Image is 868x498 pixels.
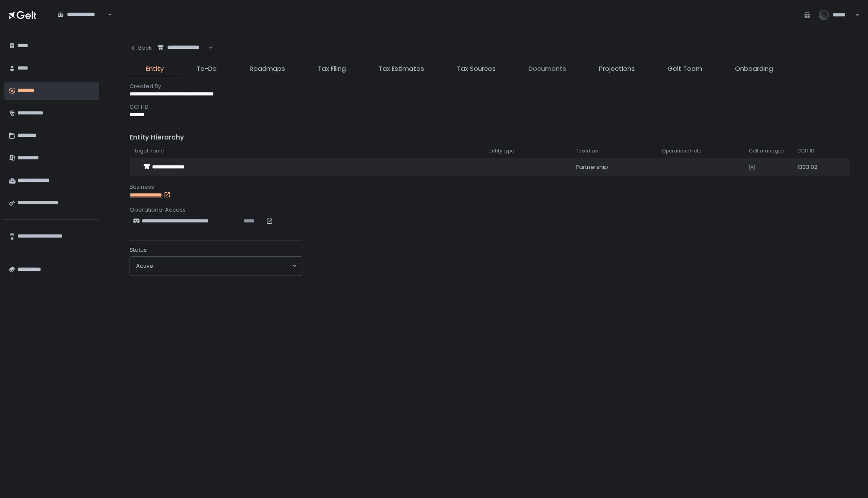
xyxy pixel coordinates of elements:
span: Entity type [489,148,514,154]
span: Operational role [662,148,701,154]
span: Tax Filing [318,64,346,74]
span: Status [130,246,147,254]
span: Gelt managed [748,148,784,154]
input: Search for option [153,262,291,270]
span: Roadmaps [250,64,285,74]
div: - [662,163,738,171]
span: Documents [529,64,566,74]
button: Back [130,39,152,57]
span: Entity [146,64,164,74]
div: Entity Hierarchy [130,133,856,143]
input: Search for option [158,51,208,60]
span: active [136,262,153,270]
span: CCH ID [797,148,814,154]
input: Search for option [57,19,107,27]
div: Search for option [130,257,302,276]
div: CCH ID [130,103,856,111]
span: Projections [599,64,635,74]
div: Created By [130,82,856,90]
div: Back [130,44,152,52]
div: 1303.02 [797,163,826,171]
span: Tax Estimates [379,64,424,74]
span: Onboarding [735,64,773,74]
div: Business [130,183,856,191]
div: Partnership [576,163,652,171]
div: Operational Access [130,206,856,214]
span: Gelt Team [668,64,702,74]
span: Tax Sources [457,64,496,74]
div: Search for option [152,39,213,57]
div: Search for option [52,6,112,24]
span: Legal name [135,148,164,154]
span: Taxed as [576,148,598,154]
span: To-Do [196,64,217,74]
div: - [489,163,565,171]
